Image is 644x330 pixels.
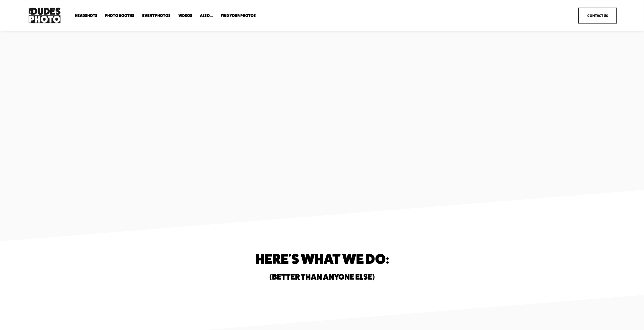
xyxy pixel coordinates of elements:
h1: Unmatched Quality. Unparalleled Speed. [79,52,260,78]
a: folder dropdown [200,13,213,18]
a: Contact Us [578,8,617,24]
span: Find Your Photos [221,14,256,18]
a: Event Photos [142,13,171,18]
span: Also... [200,14,213,18]
span: Headshots [75,14,97,18]
a: folder dropdown [221,13,256,18]
a: folder dropdown [105,13,134,18]
a: Videos [178,13,192,18]
span: Photo Booths [105,14,134,18]
h2: (Better than anyone else) [140,273,504,281]
h1: Here's What We do: [140,252,504,265]
strong: Two Dudes Photo is a full-service photography & video production agency delivering premium experi... [79,87,257,111]
img: Two Dudes Photo | Headshots, Portraits &amp; Photo Booths [27,6,62,25]
a: folder dropdown [75,13,97,18]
